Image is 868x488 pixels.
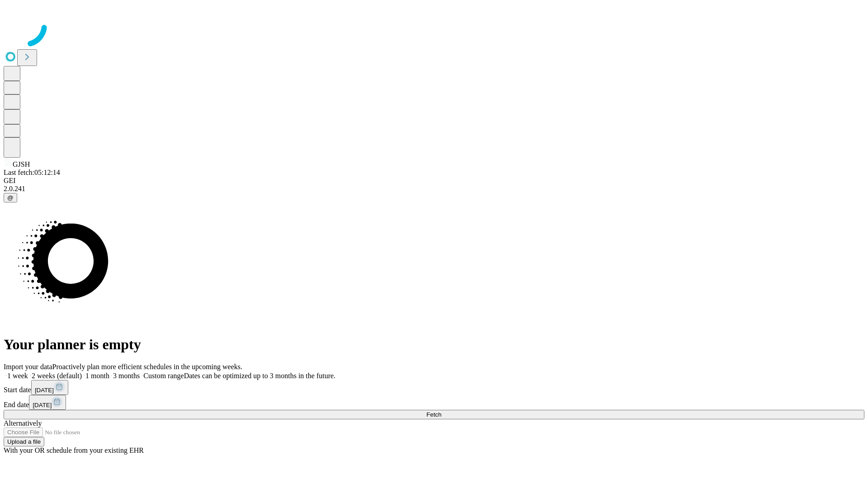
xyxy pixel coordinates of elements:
[52,363,242,371] span: Proactively plan more efficient schedules in the upcoming weeks.
[4,395,864,410] div: End date
[4,363,52,371] span: Import your data
[143,372,184,380] span: Custom range
[4,193,17,202] button: @
[33,402,52,408] span: [DATE]
[35,387,54,394] span: [DATE]
[4,380,864,395] div: Start date
[7,372,28,380] span: 1 week
[4,446,144,454] span: With your OR schedule from your existing EHR
[4,169,60,176] span: Last fetch: 05:12:14
[184,372,335,380] span: Dates can be optimized up to 3 months in the future.
[4,336,864,353] h1: Your planner is empty
[31,380,68,395] button: [DATE]
[426,411,441,418] span: Fetch
[4,419,42,427] span: Alternatively
[4,185,864,193] div: 2.0.241
[4,437,44,446] button: Upload a file
[4,410,864,419] button: Fetch
[4,177,864,185] div: GEI
[85,372,109,380] span: 1 month
[113,372,140,380] span: 3 months
[7,194,14,201] span: @
[13,160,30,168] span: GJSH
[32,372,82,380] span: 2 weeks (default)
[29,395,66,410] button: [DATE]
